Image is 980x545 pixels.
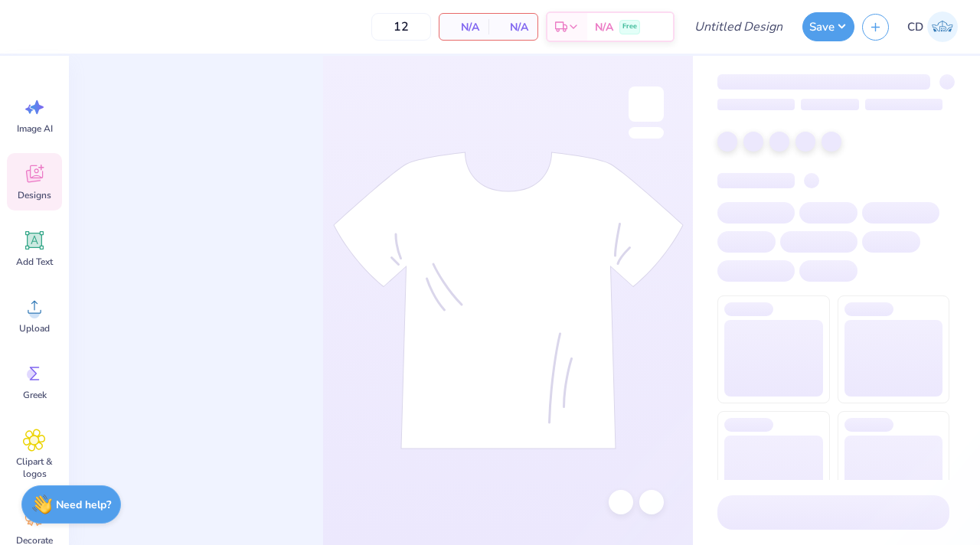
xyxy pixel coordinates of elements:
[802,12,854,41] button: Save
[371,13,431,41] input: – –
[16,256,53,268] span: Add Text
[449,19,479,35] span: N/A
[907,18,923,36] span: CD
[682,11,795,42] input: Untitled Design
[333,152,684,449] img: tee-skeleton.svg
[56,498,111,512] strong: Need help?
[927,11,958,42] img: Colby Duncan
[9,455,60,480] span: Clipart & logos
[900,11,965,42] a: CD
[18,189,51,201] span: Designs
[622,21,637,32] span: Free
[498,19,528,35] span: N/A
[23,389,47,401] span: Greek
[19,322,50,335] span: Upload
[595,19,613,35] span: N/A
[17,122,53,135] span: Image AI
